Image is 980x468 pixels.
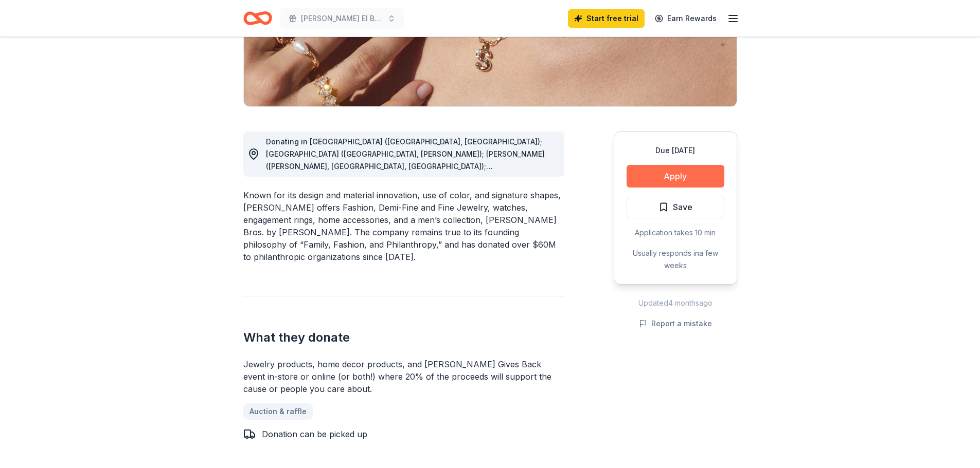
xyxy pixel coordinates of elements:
a: Earn Rewards [649,9,723,28]
button: Save [627,196,724,218]
button: Apply [627,165,724,188]
a: Start free trial [568,9,645,28]
div: Known for its design and material innovation, use of color, and signature shapes, [PERSON_NAME] o... [243,189,564,263]
span: [PERSON_NAME] El Bash 2026 [301,12,383,25]
div: Application takes 10 min [627,227,724,239]
div: Donation can be picked up [262,428,367,440]
h2: What they donate [243,329,564,346]
div: Jewelry products, home decor products, and [PERSON_NAME] Gives Back event in-store or online (or ... [243,358,564,395]
span: Donating in [GEOGRAPHIC_DATA] ([GEOGRAPHIC_DATA], [GEOGRAPHIC_DATA]); [GEOGRAPHIC_DATA] ([GEOGRAP... [266,137,545,405]
div: Updated 4 months ago [614,297,737,309]
button: [PERSON_NAME] El Bash 2026 [280,8,404,29]
a: Home [243,6,272,30]
button: Report a mistake [639,317,712,330]
div: Due [DATE] [627,144,724,157]
a: Auction & raffle [243,403,313,420]
div: Usually responds in a few weeks [627,247,724,272]
span: Save [673,200,692,214]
